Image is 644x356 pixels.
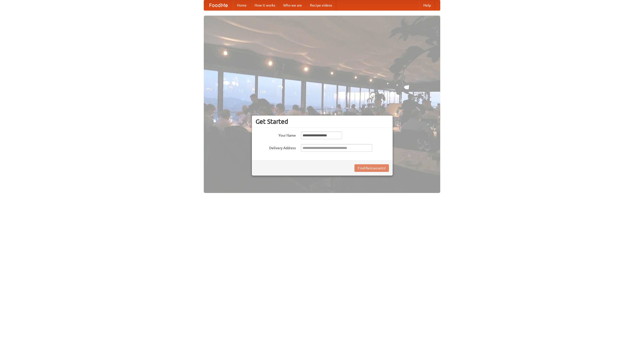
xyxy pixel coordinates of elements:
a: Home [233,0,251,10]
a: Help [419,0,435,10]
label: Your Name [256,132,296,138]
button: Find Restaurants! [354,164,389,172]
label: Delivery Address [256,144,296,150]
a: FoodMe [204,0,233,10]
a: Who we are [279,0,306,10]
a: How it works [251,0,279,10]
a: Recipe videos [306,0,336,10]
h3: Get Started [256,118,389,125]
